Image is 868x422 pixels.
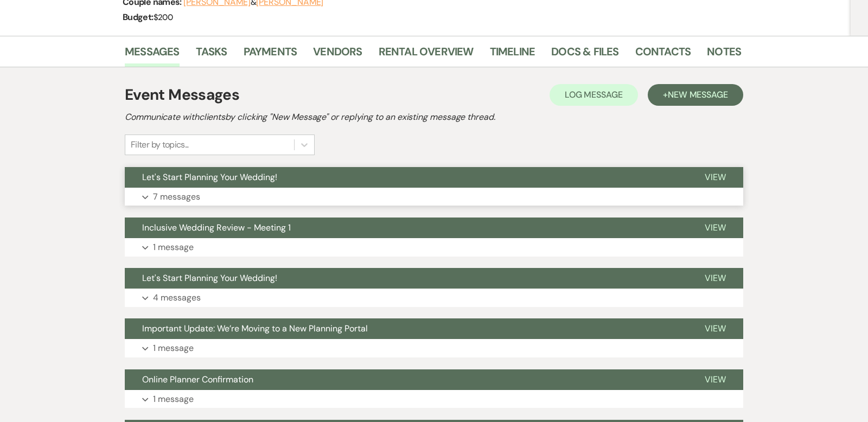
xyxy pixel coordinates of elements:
[125,289,743,307] button: 4 messages
[313,43,362,67] a: Vendors
[125,390,743,408] button: 1 message
[687,318,743,339] button: View
[142,323,368,334] span: Important Update: We’re Moving to a New Planning Portal
[705,374,726,385] span: View
[687,218,743,238] button: View
[153,190,200,204] p: 7 messages
[648,84,743,106] button: +New Message
[705,171,726,183] span: View
[125,339,743,357] button: 1 message
[142,171,277,183] span: Let's Start Planning Your Wedding!
[123,11,154,23] span: Budget:
[550,84,638,106] button: Log Message
[154,12,173,23] span: $200
[125,84,239,106] h1: Event Messages
[153,291,201,305] p: 4 messages
[153,240,194,254] p: 1 message
[705,323,726,334] span: View
[125,369,687,390] button: Online Planner Confirmation
[705,222,726,233] span: View
[687,369,743,390] button: View
[142,374,253,385] span: Online Planner Confirmation
[125,167,687,188] button: Let's Start Planning Your Wedding!
[490,43,535,67] a: Timeline
[125,238,743,257] button: 1 message
[125,43,180,67] a: Messages
[125,318,687,339] button: Important Update: We’re Moving to a New Planning Portal
[125,268,687,289] button: Let's Start Planning Your Wedding!
[705,272,726,284] span: View
[687,268,743,289] button: View
[142,272,277,284] span: Let's Start Planning Your Wedding!
[687,167,743,188] button: View
[125,218,687,238] button: Inclusive Wedding Review - Meeting 1
[125,111,743,124] h2: Communicate with clients by clicking "New Message" or replying to an existing message thread.
[565,89,623,100] span: Log Message
[153,392,194,406] p: 1 message
[668,89,728,100] span: New Message
[153,341,194,355] p: 1 message
[635,43,691,67] a: Contacts
[551,43,618,67] a: Docs & Files
[131,138,189,151] div: Filter by topics...
[125,188,743,206] button: 7 messages
[196,43,227,67] a: Tasks
[244,43,297,67] a: Payments
[707,43,741,67] a: Notes
[379,43,474,67] a: Rental Overview
[142,222,291,233] span: Inclusive Wedding Review - Meeting 1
